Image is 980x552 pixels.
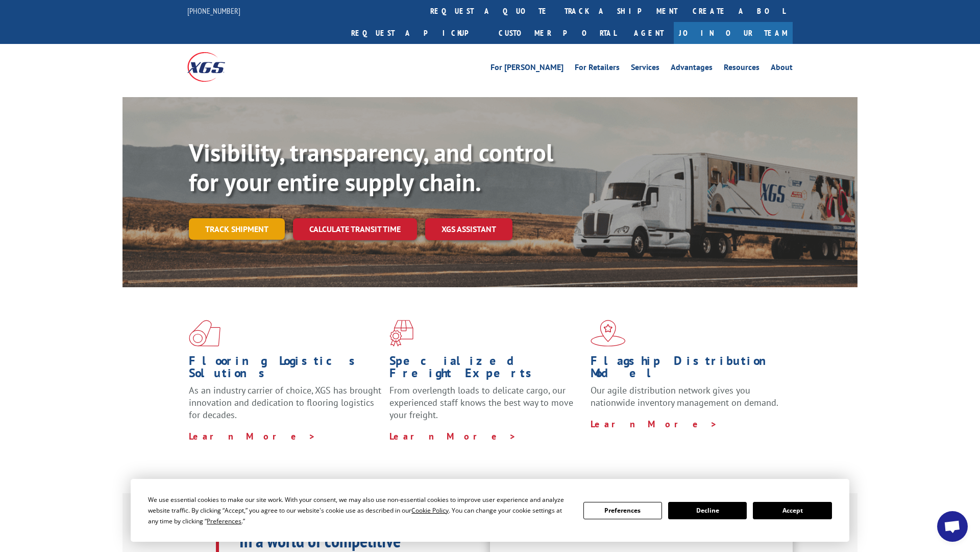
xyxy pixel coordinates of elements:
[131,479,849,542] div: Cookie Consent Prompt
[724,63,759,75] a: Resources
[389,320,413,347] img: xgs-icon-focused-on-flooring-red
[411,506,449,515] span: Cookie Policy
[187,6,240,16] a: [PHONE_NUMBER]
[753,502,831,519] button: Accept
[389,430,517,442] a: Learn More >
[591,320,626,347] img: xgs-icon-flagship-distribution-model-red
[425,218,512,240] a: XGS ASSISTANT
[189,430,316,442] a: Learn More >
[189,355,382,384] h1: Flooring Logistics Solutions
[189,136,553,198] b: Visibility, transparency, and control for your entire supply chain.
[937,511,968,542] div: Open chat
[591,355,783,384] h1: Flagship Distribution Model
[591,418,718,430] a: Learn More >
[491,22,624,44] a: Customer Portal
[631,63,659,75] a: Services
[671,63,713,75] a: Advantages
[189,320,220,347] img: xgs-icon-total-supply-chain-intelligence-red
[583,502,662,519] button: Preferences
[344,22,491,44] a: Request a pickup
[293,218,417,240] a: Calculate transit time
[624,22,674,44] a: Agent
[668,502,747,519] button: Decline
[189,218,285,240] a: Track shipment
[771,63,793,75] a: About
[207,517,241,525] span: Preferences
[491,63,563,75] a: For [PERSON_NAME]
[591,384,778,408] span: Our agile distribution network gives you nationwide inventory management on demand.
[389,355,582,384] h1: Specialized Freight Experts
[189,384,381,421] span: As an industry carrier of choice, XGS has brought innovation and dedication to flooring logistics...
[148,494,571,526] div: We use essential cookies to make our site work. With your consent, we may also use non-essential ...
[674,22,793,44] a: Join Our Team
[389,384,582,430] p: From overlength loads to delicate cargo, our experienced staff knows the best way to move your fr...
[575,63,620,75] a: For Retailers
